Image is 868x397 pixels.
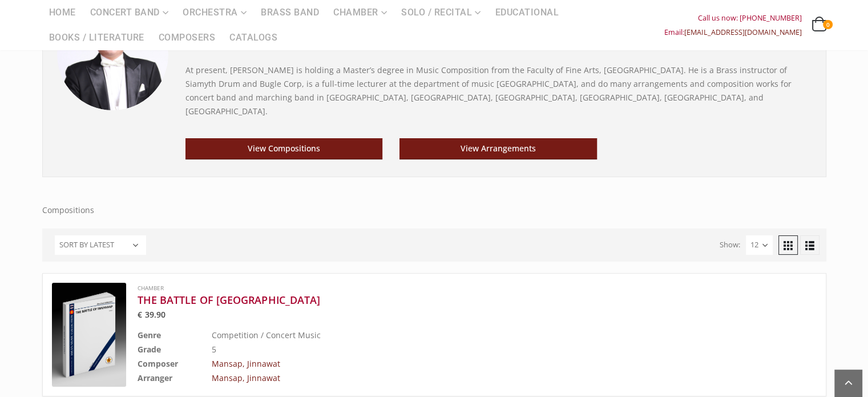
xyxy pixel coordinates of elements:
[664,25,802,39] div: Email:
[185,138,383,159] a: View Compositions
[138,358,178,369] b: Composer
[778,235,798,255] a: Grid View
[664,11,802,25] div: Call us now: [PHONE_NUMBER]
[185,63,812,118] p: At present, [PERSON_NAME] is holding a Master’s degree in Music Composition from the Faculty of F...
[823,20,832,29] span: 0
[684,27,802,37] a: [EMAIL_ADDRESS][DOMAIN_NAME]
[720,238,740,252] label: Show:
[138,293,760,307] a: THE BATTLE OF [GEOGRAPHIC_DATA]
[212,342,760,356] td: 5
[800,235,819,255] a: List View
[399,138,597,159] a: View Arrangements
[138,330,161,340] b: Genre
[55,235,146,255] select: Shop order
[212,328,760,342] td: Competition / Concert Music
[138,344,161,355] b: Grade
[138,372,172,383] b: Arranger
[152,25,223,50] a: Composers
[138,309,165,320] bdi: 39.90
[42,25,151,50] a: Books / Literature
[138,309,142,320] span: €
[138,284,164,292] a: Chamber
[223,25,284,50] a: Catalogs
[212,372,280,383] a: Mansap, Jinnawat
[212,358,280,369] a: Mansap, Jinnawat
